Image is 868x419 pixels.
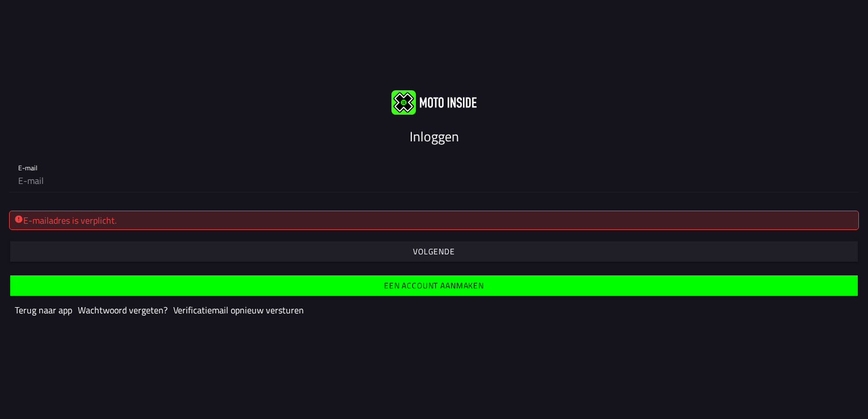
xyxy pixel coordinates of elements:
[23,213,116,227] font: E-mailadres is verplicht.
[410,126,459,146] ion-text: Inloggen
[173,303,304,317] a: Verificatiemail opnieuw versturen
[10,275,858,296] ion-button: Een account aanmaken
[413,248,455,255] ion-text: Volgende
[14,215,23,224] ion-icon: alert
[78,303,168,317] a: Wachtwoord vergeten?
[15,303,72,317] a: Terug naar app
[18,169,850,192] input: E-mail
